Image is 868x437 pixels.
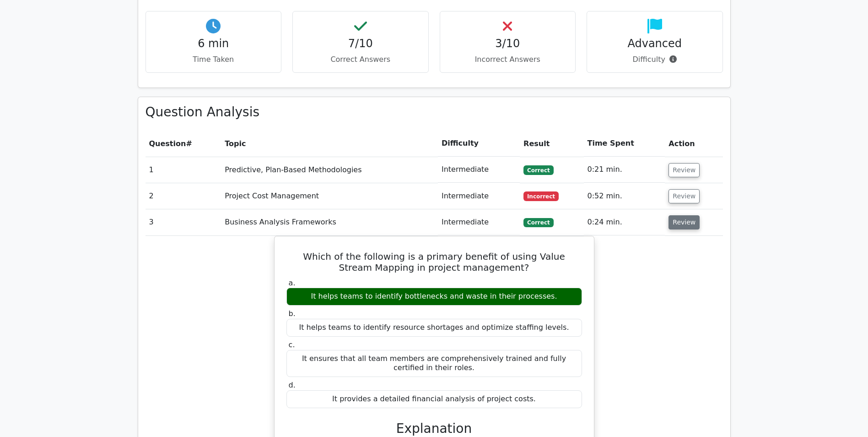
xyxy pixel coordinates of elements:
[146,104,723,120] h3: Question Analysis
[669,189,700,203] button: Review
[146,131,221,157] th: #
[584,157,665,183] td: 0:21 min.
[523,165,553,175] span: Correct
[221,183,438,209] td: Project Cost Management
[286,319,582,337] div: It helps teams to identify resource shortages and optimize staffing levels.
[520,131,583,157] th: Result
[149,139,186,148] span: Question
[286,350,582,377] div: It ensures that all team members are comprehensively trained and fully certified in their roles.
[153,54,274,65] p: Time Taken
[289,381,296,389] span: d.
[221,157,438,183] td: Predictive, Plan-Based Methodologies
[221,209,438,235] td: Business Analysis Frameworks
[438,157,520,183] td: Intermediate
[665,131,722,157] th: Action
[289,309,296,318] span: b.
[584,183,665,209] td: 0:52 min.
[153,37,274,50] h4: 6 min
[523,218,553,227] span: Correct
[594,54,715,65] p: Difficulty
[447,54,568,65] p: Incorrect Answers
[292,421,577,437] h3: Explanation
[438,131,520,157] th: Difficulty
[523,191,559,201] span: Incorrect
[300,37,421,50] h4: 7/10
[146,157,221,183] td: 1
[584,131,665,157] th: Time Spent
[146,209,221,235] td: 3
[669,215,700,229] button: Review
[286,251,583,273] h5: Which of the following is a primary benefit of using Value Stream Mapping in project management?
[289,279,296,287] span: a.
[300,54,421,65] p: Correct Answers
[286,288,582,306] div: It helps teams to identify bottlenecks and waste in their processes.
[146,183,221,209] td: 2
[584,209,665,235] td: 0:24 min.
[289,340,295,349] span: c.
[438,209,520,235] td: Intermediate
[594,37,715,50] h4: Advanced
[438,183,520,209] td: Intermediate
[447,37,568,50] h4: 3/10
[221,131,438,157] th: Topic
[669,163,700,177] button: Review
[286,390,582,408] div: It provides a detailed financial analysis of project costs.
